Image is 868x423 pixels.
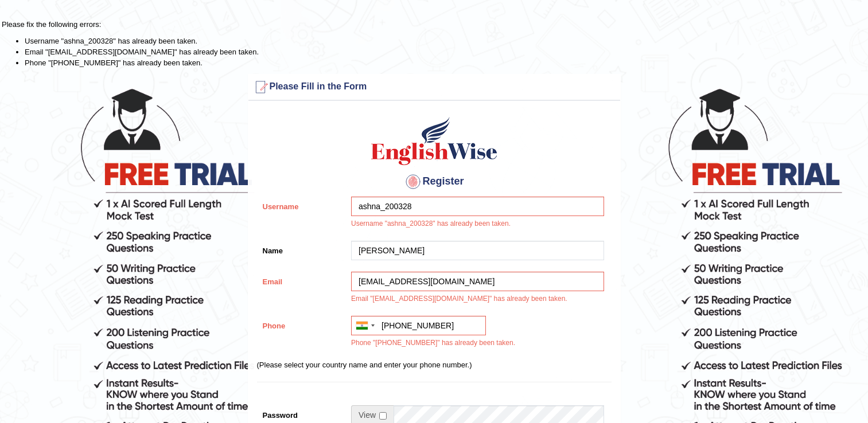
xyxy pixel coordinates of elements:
[257,241,346,256] label: Name
[25,46,866,57] li: Email "[EMAIL_ADDRESS][DOMAIN_NAME]" has already been taken.
[369,115,500,167] img: Logo of English Wise create a new account for intelligent practice with AI
[352,316,378,335] div: India (भारत): +91
[379,412,387,420] input: Show/Hide Password
[25,57,866,68] li: Phone "[PHONE_NUMBER]" has already been taken.
[257,173,612,191] h4: Register
[257,197,346,212] label: Username
[257,359,612,370] p: (Please select your country name and enter your phone number.)
[257,272,346,287] label: Email
[351,316,486,335] input: +91 81234 56789
[25,36,866,46] li: Username "ashna_200328" has already been taken.
[2,19,866,30] p: Please fix the following errors:
[257,405,346,421] label: Password
[251,78,617,96] h3: Please Fill in the Form
[257,316,346,331] label: Phone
